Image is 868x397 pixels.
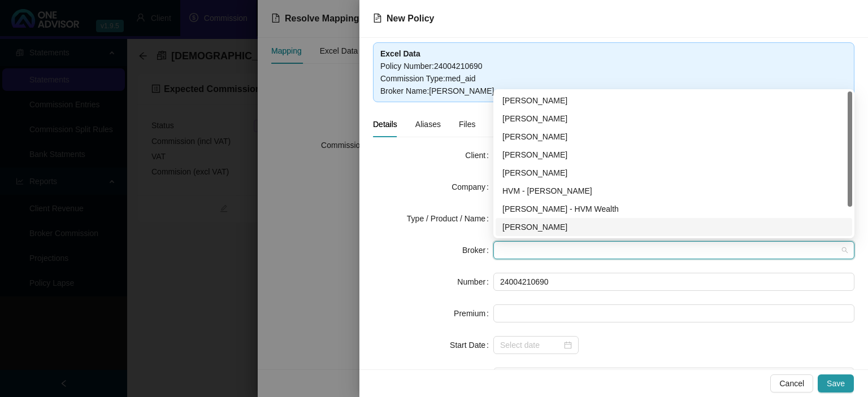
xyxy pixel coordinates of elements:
[496,146,852,164] div: Chanel Francis
[496,218,852,236] div: Darryn Purtell
[407,210,493,228] label: Type / Product / Name
[450,336,493,354] label: Start Date
[779,377,804,390] span: Cancel
[452,178,493,196] label: Company
[496,128,852,146] div: Bronwyn Desplace
[502,185,845,197] div: HVM - [PERSON_NAME]
[827,377,845,390] span: Save
[380,49,420,58] b: Excel Data
[462,241,493,259] label: Broker
[373,14,382,23] span: file-text
[502,94,845,107] div: [PERSON_NAME]
[454,304,493,322] label: Premium
[373,120,397,128] span: Details
[380,85,847,97] div: Broker Name : [PERSON_NAME]
[465,146,493,164] label: Client
[502,221,845,233] div: [PERSON_NAME]
[818,374,854,392] button: Save
[380,72,847,85] div: Commission Type : med_aid
[457,273,493,291] label: Number
[502,112,845,125] div: [PERSON_NAME]
[502,149,845,161] div: [PERSON_NAME]
[416,368,493,386] label: New Business Type
[502,203,845,215] div: [PERSON_NAME] - HVM Wealth
[502,130,845,143] div: [PERSON_NAME]
[770,374,813,392] button: Cancel
[380,60,847,72] div: Policy Number : 24004210690
[496,91,852,110] div: Wesley Bowman
[496,182,852,200] div: HVM - Wesley Bowman
[500,339,562,351] input: Select date
[496,164,852,182] div: Dalton Hartley
[459,120,476,128] span: Files
[502,167,845,179] div: [PERSON_NAME]
[415,120,441,128] span: Aliases
[496,110,852,128] div: Cheryl-Anne Chislett
[387,14,434,23] span: New Policy
[496,200,852,218] div: Bronwyn Desplace - HVM Wealth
